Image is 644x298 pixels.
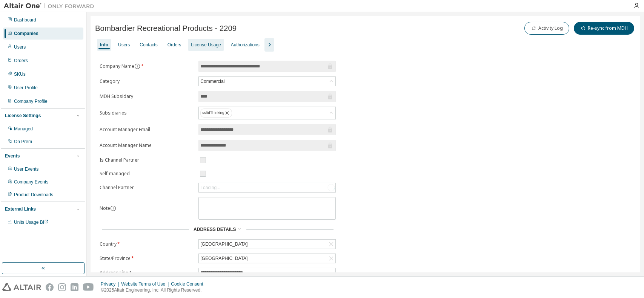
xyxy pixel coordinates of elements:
[101,281,121,287] div: Privacy
[14,58,28,64] div: Orders
[100,157,194,163] label: Is Channel Partner
[199,183,335,192] div: Loading...
[199,240,335,249] div: [GEOGRAPHIC_DATA]
[100,255,194,261] label: State/Province
[118,42,130,48] div: Users
[231,42,260,48] div: Authorizations
[100,63,194,69] label: Company Name
[168,42,181,48] div: Orders
[14,31,38,37] div: Companies
[199,254,249,263] div: [GEOGRAPHIC_DATA]
[199,240,249,248] div: [GEOGRAPHIC_DATA]
[14,220,49,225] span: Units Usage BI
[100,78,194,84] label: Category
[14,179,48,185] div: Company Events
[2,283,41,291] img: altair_logo.svg
[101,287,208,293] p: © 2025 Altair Engineering, Inc. All Rights Reserved.
[46,283,54,291] img: facebook.svg
[524,22,569,35] button: Activity Log
[100,270,194,276] label: Address Line 1
[100,127,194,133] label: Account Manager Email
[5,206,36,212] div: External Links
[100,42,108,48] div: Info
[14,166,38,172] div: User Events
[200,185,220,191] div: Loading...
[100,110,194,116] label: Subsidiaries
[199,254,335,263] div: [GEOGRAPHIC_DATA]
[140,42,157,48] div: Contacts
[14,71,26,77] div: SKUs
[110,205,116,211] button: information
[4,2,98,10] img: Altair One
[134,63,140,69] button: information
[194,227,236,232] span: Address Details
[14,85,38,91] div: User Profile
[14,44,26,50] div: Users
[14,139,32,145] div: On Prem
[121,281,171,287] div: Website Terms of Use
[100,205,110,211] label: Note
[100,142,194,148] label: Account Manager Name
[200,109,232,118] div: solidThinking
[14,126,33,132] div: Managed
[199,77,226,86] div: Commercial
[83,283,94,291] img: youtube.svg
[100,185,194,191] label: Channel Partner
[58,283,66,291] img: instagram.svg
[71,283,78,291] img: linkedin.svg
[199,77,335,86] div: Commercial
[95,24,237,33] span: Bombardier Recreational Products - 2209
[5,153,20,159] div: Events
[191,42,221,48] div: License Usage
[199,107,335,119] div: solidThinking
[5,113,41,119] div: License Settings
[14,98,48,104] div: Company Profile
[100,241,194,247] label: Country
[100,171,194,177] label: Self-managed
[574,22,634,35] button: Re-sync from MDH
[100,93,194,99] label: MDH Subsidary
[14,192,53,198] div: Product Downloads
[171,281,207,287] div: Cookie Consent
[14,17,36,23] div: Dashboard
